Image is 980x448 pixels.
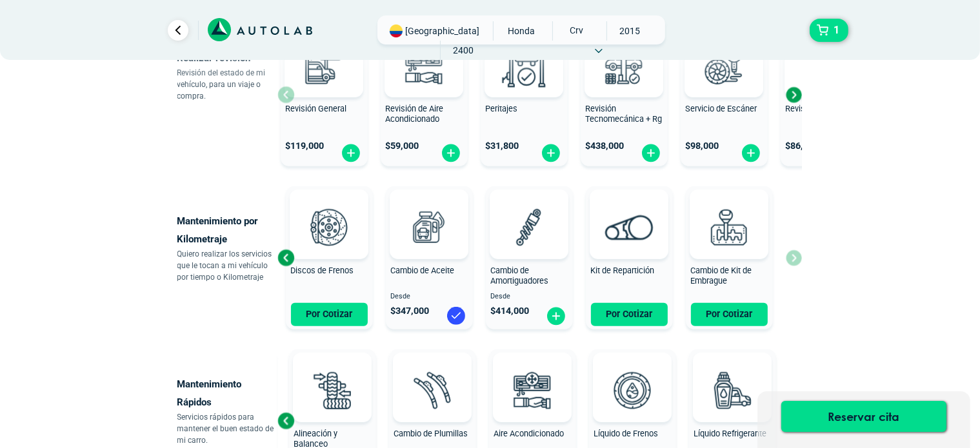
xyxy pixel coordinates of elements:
span: [GEOGRAPHIC_DATA] [406,24,480,37]
span: $ 31,800 [486,141,519,151]
button: Revisión Tecnomecánica + Rg $438,000 [581,23,668,166]
span: Líquido de Frenos [594,429,659,438]
span: Líquido Refrigerante [694,429,767,438]
img: correa_de_reparticion-v3.svg [605,215,654,240]
img: AD0BCuuxAAAAAElFTkSuQmCC [610,192,648,231]
img: AD0BCuuxAAAAAElFTkSuQmCC [713,355,752,394]
span: Aire Acondicionado [494,429,565,438]
img: escaner-v3.svg [695,37,752,93]
img: fi_plus-circle2.svg [546,306,566,326]
img: revision_general-v3.svg [295,37,352,93]
span: Revisión Tecnomecánica + Rg [586,104,663,124]
span: $ 59,000 [386,141,419,151]
img: fi_plus-circle2.svg [341,143,361,163]
span: $ 438,000 [586,141,625,151]
span: Revisión de Batería [786,104,855,113]
span: Servicio de Escáner [686,104,757,113]
img: AD0BCuuxAAAAAElFTkSuQmCC [410,192,448,231]
button: Por Cotizar [691,303,768,326]
span: HONDA [499,21,545,41]
button: Peritajes $31,800 [481,23,568,166]
img: AD0BCuuxAAAAAElFTkSuQmCC [510,192,548,231]
img: liquido_refrigerante-v3.svg [704,362,761,418]
span: Cambio de Amortiguadores [491,266,549,286]
p: Mantenimiento Rápidos [177,375,277,411]
img: AD0BCuuxAAAAAElFTkSuQmCC [710,192,748,231]
img: plumillas-v3.svg [404,362,461,418]
img: aire_acondicionado-v3.svg [504,362,561,418]
span: Peritajes [486,104,518,113]
img: AD0BCuuxAAAAAElFTkSuQmCC [313,355,352,394]
span: Cambio de Plumillas [394,429,468,438]
div: Next slide [784,85,803,104]
span: Desde [491,293,568,301]
button: Cambio de Aceite Desde $347,000 [386,186,473,329]
span: 2015 [607,21,653,41]
span: $ 119,000 [286,141,325,151]
div: Previous slide [276,248,295,268]
p: Revisión del estado de mi vehículo, para un viaje o compra. [177,67,277,102]
button: Cambio de Amortiguadores Desde $414,000 [486,186,573,329]
img: AD0BCuuxAAAAAElFTkSuQmCC [310,192,348,231]
img: frenos2-v3.svg [301,199,357,255]
span: $ 414,000 [491,306,530,317]
img: fi_plus-circle2.svg [741,143,761,163]
img: alineacion_y_balanceo-v3.svg [304,362,361,418]
img: peritaje-v3.svg [495,37,552,93]
p: Servicios rápidos para mantener el buen estado de mi carro. [177,411,277,446]
img: amortiguadores-v3.svg [501,199,557,255]
button: Reservar cita [781,401,946,432]
a: Ir al paso anterior [168,20,188,41]
img: AD0BCuuxAAAAAElFTkSuQmCC [613,355,652,394]
p: Quiero realizar los servicios que le tocan a mi vehículo por tiempo o Kilometraje [177,248,277,283]
button: Por Cotizar [291,303,368,326]
button: Kit de Repartición Por Cotizar [586,186,673,329]
img: revision_tecno_mecanica-v3.svg [595,37,652,93]
span: Discos de Frenos [291,266,354,275]
span: $ 86,900 [786,141,819,151]
span: CRV [553,21,599,39]
button: Discos de Frenos Por Cotizar [286,186,373,329]
img: cambio_bateria-v3.svg [795,37,852,93]
button: Por Cotizar [591,303,668,326]
span: 1 [830,19,843,41]
p: Mantenimiento por Kilometraje [177,212,277,248]
img: blue-check.svg [446,306,466,326]
button: Servicio de Escáner $98,000 [681,23,768,166]
span: $ 98,000 [686,141,719,151]
img: liquido_frenos-v3.svg [604,362,661,418]
img: fi_plus-circle2.svg [541,143,561,163]
img: Flag of COLOMBIA [390,24,403,37]
img: kit_de_embrague-v3.svg [701,199,757,255]
span: Revisión de Aire Acondicionado [386,104,444,124]
button: Revisión de Batería $86,900 [781,23,868,166]
span: 2400 [441,41,486,60]
span: Desde [391,293,468,301]
span: Kit de Repartición [591,266,655,275]
img: cambio_de_aceite-v3.svg [401,199,457,255]
button: 1 [810,19,848,42]
img: fi_plus-circle2.svg [441,143,461,163]
img: fi_plus-circle2.svg [641,143,661,163]
span: Cambio de Kit de Embrague [691,266,752,286]
button: Revisión de Aire Acondicionado $59,000 [381,23,468,166]
img: AD0BCuuxAAAAAElFTkSuQmCC [513,355,552,394]
button: Revisión General $119,000 [281,23,368,166]
span: $ 347,000 [391,306,430,317]
button: Cambio de Kit de Embrague Por Cotizar [686,186,773,329]
span: Cambio de Aceite [391,266,455,275]
img: AD0BCuuxAAAAAElFTkSuQmCC [413,355,452,394]
div: Previous slide [276,411,295,431]
img: aire_acondicionado-v3.svg [395,37,452,93]
span: Revisión General [286,104,347,113]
